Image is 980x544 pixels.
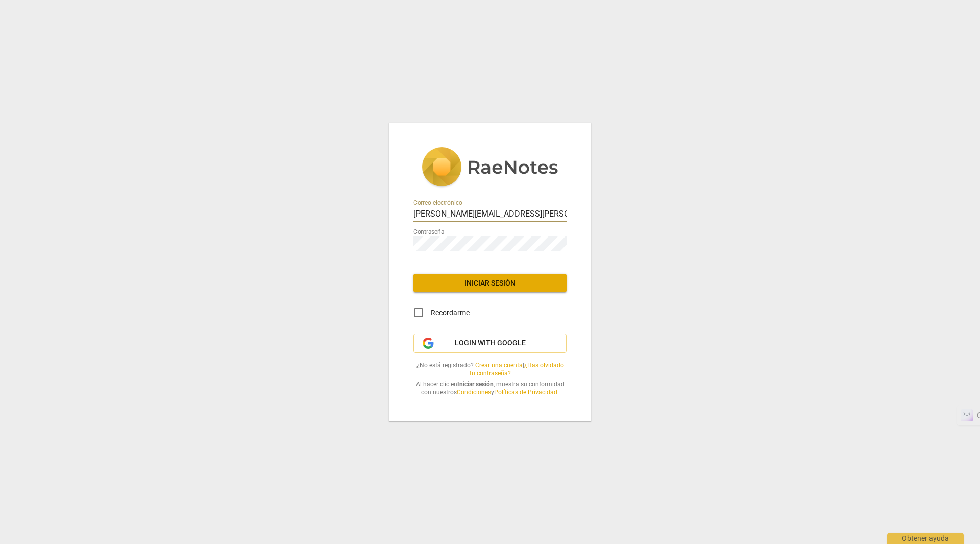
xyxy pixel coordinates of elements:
[470,362,564,377] a: ¿Has olvidado tu contraseña?
[413,274,567,292] button: Iniciar sesión
[455,338,526,348] span: Login with Google
[422,147,558,189] img: 5ac2273c67554f335776073100b6d88f.svg
[413,380,567,397] span: Al hacer clic en , muestra su conformidad con nuestros y .
[422,278,558,289] span: Iniciar sesión
[457,381,494,388] b: Iniciar sesión
[457,389,491,396] a: Condiciones
[413,361,567,378] span: ¿No está registrado? |
[413,200,462,206] label: Correo electrónico
[887,533,964,544] div: Obtener ayuda
[413,229,445,235] label: Contraseña
[494,389,557,396] a: Políticas de Privacidad
[431,308,470,318] span: Recordarme
[475,362,523,369] a: Crear una cuenta
[413,334,567,353] button: Login with Google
